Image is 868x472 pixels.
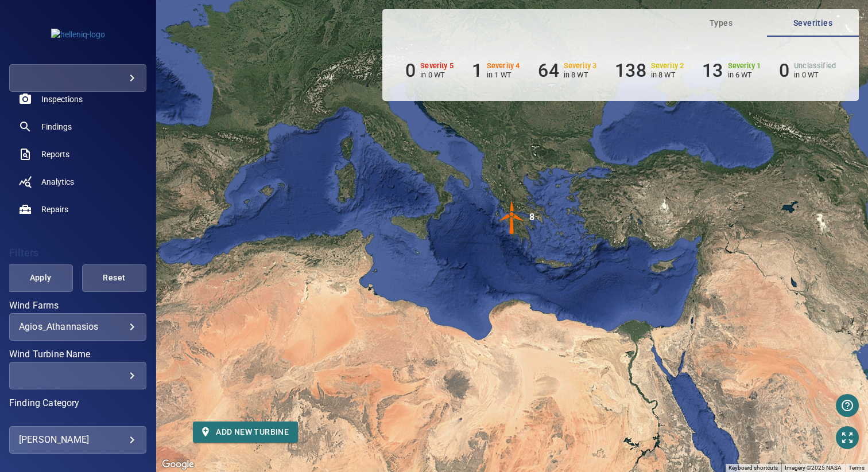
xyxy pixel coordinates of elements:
span: Inspections [41,93,83,105]
a: reports noActive [9,141,146,168]
h6: Severity 3 [564,62,597,70]
li: Severity 4 [472,60,520,81]
button: Apply [8,264,72,292]
h6: 0 [779,60,789,81]
p: in 8 WT [651,71,684,79]
button: Reset [82,264,146,292]
p: in 8 WT [564,71,597,79]
li: Severity 2 [615,60,684,81]
h6: Severity 1 [728,62,761,70]
h6: Severity 2 [651,62,684,70]
img: helleniq-logo [51,29,105,40]
p: in 1 WT [487,71,520,79]
gmp-advanced-marker: 8 [495,200,529,236]
span: Imagery ©2025 NASA [785,465,842,471]
button: Keyboard shortcuts [728,464,778,472]
h6: 13 [702,60,723,81]
span: Findings [41,121,72,132]
span: Analytics [41,176,74,188]
span: Reports [41,149,69,160]
h6: Severity 5 [420,62,454,70]
h6: 1 [472,60,482,81]
label: Wind Farms [9,301,146,310]
div: [PERSON_NAME] [19,431,137,449]
li: Severity Unclassified [779,60,836,81]
h4: Filters [9,247,146,259]
img: windFarmIconCat4.svg [495,200,529,235]
span: Repairs [41,204,68,215]
p: in 6 WT [728,71,761,79]
h6: 0 [405,60,416,81]
label: Finding Category [9,399,146,408]
h6: Severity 4 [487,62,520,70]
div: Wind Farms [9,313,146,341]
img: Google [159,457,197,472]
li: Severity 1 [702,60,761,81]
a: inspections noActive [9,85,146,113]
li: Severity 5 [405,60,454,81]
div: Agios_Athannasios [19,321,137,332]
a: analytics noActive [9,168,146,196]
span: Types [682,16,760,30]
div: helleniq [9,64,146,92]
a: Terms (opens in new tab) [848,465,865,471]
a: findings noActive [9,113,146,141]
h6: 64 [538,60,559,81]
a: Open this area in Google Maps (opens a new window) [159,457,197,472]
p: in 0 WT [420,71,454,79]
button: Add new turbine [193,422,298,443]
span: Apply [22,271,58,285]
div: 8 [529,200,534,235]
span: Severities [774,16,852,30]
span: Add new turbine [202,425,289,439]
a: repairs noActive [9,196,146,223]
span: Reset [96,271,132,285]
h6: Unclassified [794,62,836,70]
label: Wind Turbine Name [9,350,146,359]
h6: 138 [615,60,646,81]
div: Wind Turbine Name [9,362,146,389]
p: in 0 WT [794,71,836,79]
li: Severity 3 [538,60,596,81]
